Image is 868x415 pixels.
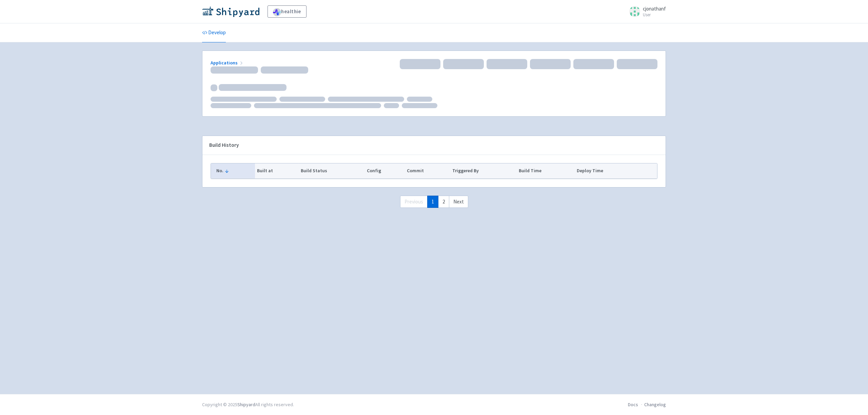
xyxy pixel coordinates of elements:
[298,163,364,178] th: Build Status
[643,5,666,12] span: cjonathanf
[438,196,449,208] a: 2
[643,13,666,17] small: User
[209,141,648,149] div: Build History
[202,401,294,408] div: Copyright © 2025 All rights reserved.
[516,163,574,178] th: Build Time
[575,163,641,178] th: Deploy Time
[211,60,244,66] a: Applications
[202,23,226,42] a: Develop
[255,163,298,178] th: Built at
[625,6,666,17] a: cjonathanf User
[427,196,438,208] a: 1
[449,196,468,208] a: Next
[405,163,450,178] th: Commit
[237,401,255,408] a: Shipyard
[268,5,307,18] a: healthie
[216,167,253,174] button: No.
[450,163,516,178] th: Triggered By
[644,401,666,408] a: Changelog
[202,6,259,17] img: Shipyard logo
[364,163,405,178] th: Config
[628,401,638,408] a: Docs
